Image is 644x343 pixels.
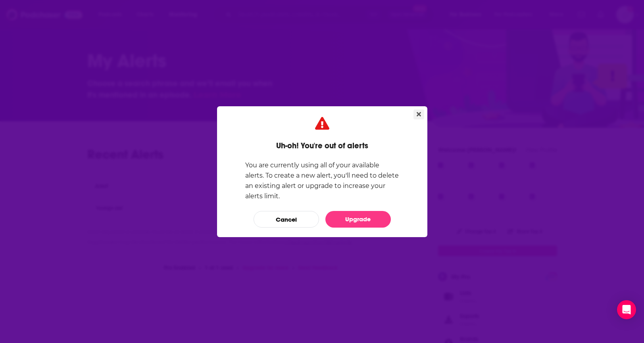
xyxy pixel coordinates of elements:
[617,300,636,319] div: Open Intercom Messenger
[325,211,391,228] a: Upgrade
[413,109,424,119] button: Close
[254,211,319,228] button: Cancel
[245,160,399,201] p: You are currently using all of your available alerts. To create a new alert, you'll need to delet...
[276,141,368,151] h1: Uh-oh! You're out of alerts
